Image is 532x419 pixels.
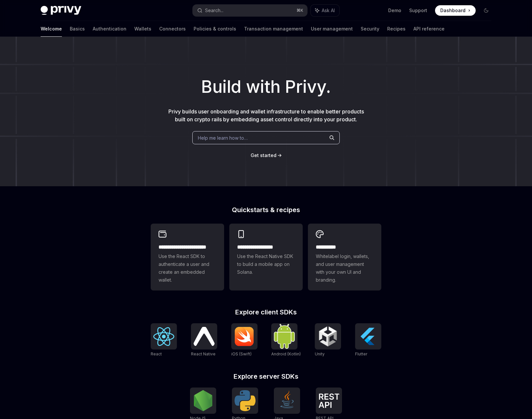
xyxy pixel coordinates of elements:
[318,393,339,408] img: REST API
[234,327,255,346] img: iOS (Swift)
[151,323,177,357] a: ReactReact
[134,21,151,37] a: Wallets
[41,6,81,15] img: dark logo
[355,323,381,357] a: FlutterFlutter
[315,323,341,357] a: UnityUnity
[481,5,491,16] button: Toggle dark mode
[159,21,186,37] a: Connectors
[296,8,303,13] span: ⌘ K
[311,5,339,16] button: Ask AI
[251,152,276,158] span: Get started
[10,74,522,100] h1: Build with Privy.
[358,326,379,347] img: Flutter
[440,7,465,14] span: Dashboard
[151,309,381,315] h2: Explore client SDKs
[151,373,381,380] h2: Explore server SDKs
[322,7,335,14] span: Ask AI
[231,351,252,356] span: iOS (Swift)
[251,152,276,159] a: Get started
[387,21,406,37] a: Recipes
[316,252,373,284] span: Whitelabel login, wallets, and user management with your own UI and branding.
[388,7,401,14] a: Demo
[191,323,217,357] a: React NativeReact Native
[191,351,216,356] span: React Native
[41,21,62,37] a: Welcome
[237,252,295,276] span: Use the React Native SDK to build a mobile app on Solana.
[355,351,367,356] span: Flutter
[193,5,307,16] button: Search...⌘K
[413,21,445,37] a: API reference
[151,351,162,356] span: React
[317,326,338,347] img: Unity
[409,7,427,14] a: Support
[193,390,214,411] img: NodeJS
[151,207,381,213] h2: Quickstarts & recipes
[244,21,303,37] a: Transaction management
[435,5,476,16] a: Dashboard
[194,327,215,346] img: React Native
[159,252,216,284] span: Use the React SDK to authenticate a user and create an embedded wallet.
[271,351,301,356] span: Android (Kotlin)
[198,134,248,141] span: Help me learn how to…
[153,327,174,346] img: React
[271,323,301,357] a: Android (Kotlin)Android (Kotlin)
[361,21,379,37] a: Security
[205,7,223,14] div: Search...
[231,323,257,357] a: iOS (Swift)iOS (Swift)
[70,21,85,37] a: Basics
[276,390,297,411] img: Java
[168,108,364,123] span: Privy builds user onboarding and wallet infrastructure to enable better products built on crypto ...
[308,224,381,290] a: **** *****Whitelabel login, wallets, and user management with your own UI and branding.
[235,390,256,411] img: Python
[229,224,303,290] a: **** **** **** ***Use the React Native SDK to build a mobile app on Solana.
[315,351,325,356] span: Unity
[274,324,295,349] img: Android (Kotlin)
[194,21,236,37] a: Policies & controls
[311,21,353,37] a: User management
[93,21,126,37] a: Authentication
